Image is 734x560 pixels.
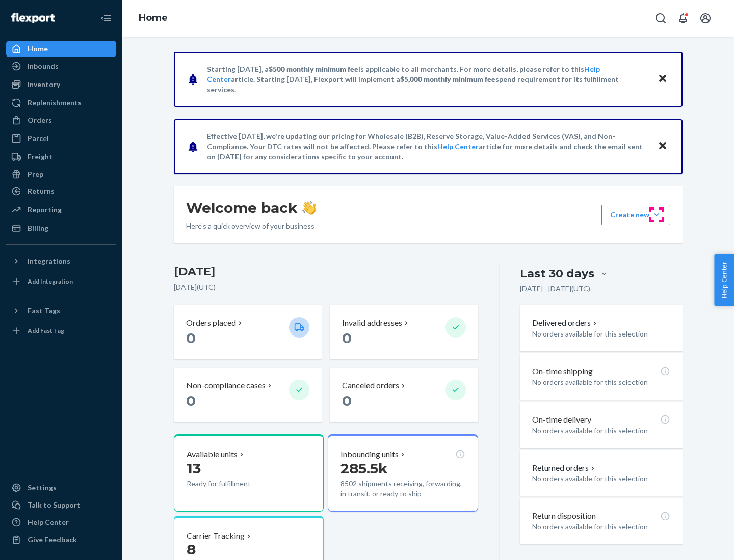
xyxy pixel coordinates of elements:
[96,8,116,29] button: Close Navigation
[342,380,399,391] p: Canceled orders
[6,41,116,57] a: Home
[6,183,116,200] a: Returns
[6,130,116,147] a: Parcel
[673,8,693,29] button: Open notifications
[328,434,478,512] button: Inbounding units285.5k8502 shipments receiving, forwarding, in transit, or ready to ship
[28,79,60,90] div: Inventory
[28,535,77,545] div: Give Feedback
[340,449,399,460] p: Inbounding units
[532,510,596,522] p: Return disposition
[532,414,591,426] p: On-time delivery
[174,368,322,422] button: Non-compliance cases 0
[130,4,176,33] ol: breadcrumbs
[6,58,116,74] a: Inbounds
[6,112,116,128] a: Orders
[28,186,55,197] div: Returns
[187,541,196,558] span: 8
[174,434,324,512] button: Available units13Ready for fulfillment
[6,149,116,165] a: Freight
[695,8,716,29] button: Open account menu
[187,530,245,542] p: Carrier Tracking
[186,199,316,217] h1: Welcome back
[139,12,168,23] a: Home
[400,75,495,83] span: $5,000 monthly minimum fee
[28,205,62,215] div: Reporting
[601,205,670,225] button: Create new
[11,13,55,23] img: Flexport logo
[532,317,599,329] button: Delivered orders
[186,317,236,329] p: Orders placed
[186,392,196,409] span: 0
[340,460,388,477] span: 285.5k
[28,517,69,527] div: Help Center
[656,72,669,87] button: Close
[342,392,352,409] span: 0
[6,323,116,339] a: Add Fast Tag
[6,76,116,93] a: Inventory
[6,95,116,111] a: Replenishments
[269,65,358,73] span: $500 monthly minimum fee
[28,223,48,233] div: Billing
[28,483,57,493] div: Settings
[174,305,322,359] button: Orders placed 0
[340,479,465,499] p: 8502 shipments receiving, forwarding, in transit, or ready to ship
[6,273,116,290] a: Add Integration
[187,449,238,460] p: Available units
[302,201,316,215] img: hand-wave emoji
[28,277,73,286] div: Add Integration
[342,317,402,329] p: Invalid addresses
[187,479,281,489] p: Ready for fulfillment
[6,166,116,182] a: Prep
[6,302,116,319] button: Fast Tags
[28,326,64,335] div: Add Fast Tag
[28,133,49,144] div: Parcel
[28,115,52,125] div: Orders
[6,202,116,218] a: Reporting
[520,284,590,294] p: [DATE] - [DATE] ( UTC )
[6,497,116,513] a: Talk to Support
[28,44,48,54] div: Home
[186,221,316,231] p: Here’s a quick overview of your business
[28,256,70,266] div: Integrations
[28,169,43,179] div: Prep
[6,480,116,496] a: Settings
[342,329,352,347] span: 0
[656,139,669,154] button: Close
[6,253,116,269] button: Integrations
[186,380,266,391] p: Non-compliance cases
[532,462,597,474] button: Returned orders
[532,426,670,436] p: No orders available for this selection
[650,8,671,29] button: Open Search Box
[174,282,478,292] p: [DATE] ( UTC )
[532,329,670,339] p: No orders available for this selection
[187,460,201,477] span: 13
[28,152,53,162] div: Freight
[532,377,670,387] p: No orders available for this selection
[330,305,478,359] button: Invalid addresses 0
[207,131,648,162] p: Effective [DATE], we're updating our pricing for Wholesale (B2B), Reserve Storage, Value-Added Se...
[6,531,116,548] button: Give Feedback
[28,61,59,71] div: Inbounds
[6,514,116,530] a: Help Center
[186,329,196,347] span: 0
[28,305,60,316] div: Fast Tags
[532,522,670,532] p: No orders available for this selection
[174,264,478,280] h3: [DATE]
[437,142,479,151] a: Help Center
[28,500,81,510] div: Talk to Support
[28,98,82,108] div: Replenishments
[520,266,594,282] div: Last 30 days
[714,254,734,306] button: Help Center
[532,473,670,484] p: No orders available for this selection
[6,220,116,236] a: Billing
[207,64,648,95] p: Starting [DATE], a is applicable to all merchants. For more details, please refer to this article...
[330,368,478,422] button: Canceled orders 0
[532,366,593,377] p: On-time shipping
